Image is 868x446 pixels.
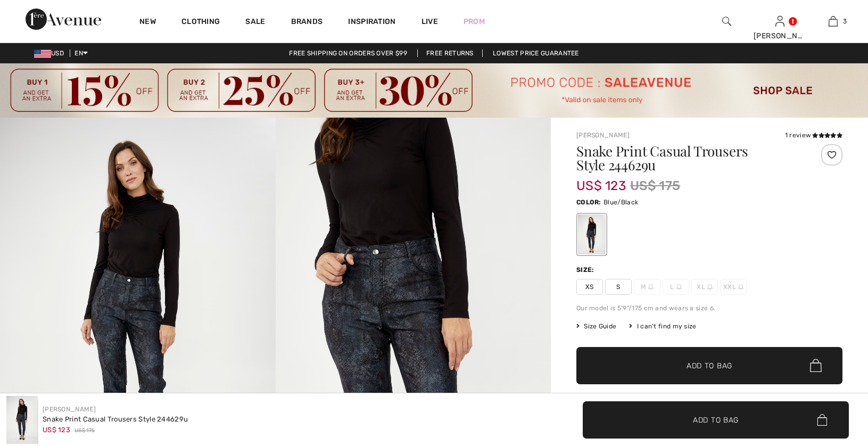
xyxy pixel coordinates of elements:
a: [PERSON_NAME] [43,406,96,413]
span: M [634,279,660,295]
span: 3 [843,16,847,26]
img: Bag.svg [810,359,822,373]
a: Free shipping on orders over $99 [280,49,416,57]
span: Size Guide [576,321,616,331]
span: Inspiration [348,17,395,28]
img: 1ère Avenue [26,9,101,30]
div: Our model is 5'9"/175 cm and wears a size 6. [576,303,842,313]
button: Add to Bag [576,347,842,384]
span: US$ 175 [75,427,95,435]
div: Snake Print Casual Trousers Style 244629u [43,414,188,425]
div: Blue/Black [578,214,606,254]
img: ring-m.svg [738,284,743,290]
a: Live [421,16,438,27]
span: S [605,279,632,295]
span: Add to Bag [687,360,732,371]
a: Sign In [775,16,784,26]
span: US$ 123 [576,168,626,193]
div: 1 review [785,130,842,140]
img: My Info [775,15,784,28]
span: US$ 123 [43,426,70,434]
button: Add to Bag [583,401,849,439]
img: US Dollar [34,49,51,58]
img: My Bag [829,15,838,28]
span: Blue/Black [604,199,638,206]
a: Prom [464,16,485,27]
img: Bag.svg [817,414,827,426]
img: ring-m.svg [707,284,713,290]
a: New [139,17,156,28]
a: 3 [807,15,859,28]
img: ring-m.svg [648,284,654,290]
a: Brands [291,17,323,28]
a: Sale [245,17,265,28]
span: USD [34,49,68,57]
span: EN [75,49,88,57]
a: [PERSON_NAME] [576,131,630,139]
a: Lowest Price Guarantee [484,49,588,57]
a: Free Returns [417,49,483,57]
span: XS [576,279,603,295]
span: US$ 175 [630,176,680,195]
div: I can't find my size [629,321,696,331]
img: Snake Print Casual Trousers Style 244629U [6,396,38,444]
div: Size: [576,265,597,275]
img: search the website [722,15,731,28]
img: ring-m.svg [676,284,682,290]
span: XXL [720,279,747,295]
a: Clothing [181,17,220,28]
span: Color: [576,199,601,206]
span: Add to Bag [693,414,739,425]
span: XL [691,279,718,295]
h1: Snake Print Casual Trousers Style 244629u [576,144,798,172]
div: [PERSON_NAME] [754,30,806,42]
span: L [663,279,689,295]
